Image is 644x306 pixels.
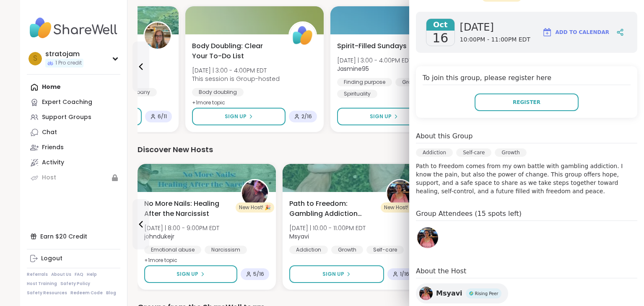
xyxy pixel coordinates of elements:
h4: To join this group, please register here [423,73,631,85]
h4: About this Group [416,131,473,141]
img: Jill_B_Gratitude [145,23,171,49]
span: s [33,53,37,64]
b: Jasmine95 [337,65,369,73]
div: Logout [41,254,62,263]
button: Sign Up [289,265,384,283]
div: New Host! 🎉 [381,202,419,213]
div: Growth [395,78,427,86]
img: ShareWell Nav Logo [27,13,120,43]
a: MsyaviMsyaviRising PeerRising Peer [416,283,508,303]
img: ShareWell [290,23,316,49]
div: Growth [495,148,526,157]
span: Register [513,99,540,106]
span: [DATE] | 3:00 - 4:00PM EDT [192,66,280,75]
a: Redeem Code [70,290,103,296]
span: [DATE] | 3:00 - 4:00PM EDT [337,56,412,65]
a: About Us [51,272,71,277]
button: Sign Up [337,108,431,125]
button: Register [475,93,579,111]
a: Host Training [27,281,57,287]
span: No More Nails: Healing After the Narcissist [144,199,231,219]
span: Add to Calendar [556,29,609,36]
b: johndukejr [144,232,174,241]
div: Growth [331,246,363,254]
a: Logout [27,251,120,266]
img: Msyavi [387,180,413,206]
div: Finding purpose [337,78,392,86]
img: Msyavi [417,227,438,248]
div: Host [42,174,56,182]
a: Activity [27,155,120,170]
span: 1 / 16 [400,271,409,277]
div: Activity [42,158,64,167]
span: [DATE] [460,21,530,34]
span: 5 / 16 [253,271,264,277]
a: Safety Policy [60,281,90,287]
span: Oct [426,19,454,31]
a: Host [27,170,120,185]
div: Addiction [416,148,453,157]
div: Spirituality [337,90,377,98]
a: Support Groups [27,110,120,125]
div: Addiction [289,246,328,254]
div: Self-care [456,148,491,157]
a: Safety Resources [27,290,67,296]
a: Msyavi [416,226,439,249]
span: Sign Up [370,113,392,120]
a: Expert Coaching [27,95,120,110]
span: 6 / 11 [158,113,167,120]
button: Sign Up [192,108,286,125]
span: 10:00PM - 11:00PM EDT [460,36,530,44]
img: johndukejr [242,180,268,206]
div: Discover New Hosts [138,144,614,156]
a: Help [87,272,97,277]
img: ShareWell Logomark [542,27,552,37]
div: Narcissism [205,246,247,254]
div: Friends [42,143,64,152]
span: This session is Group-hosted [192,75,280,83]
button: Sign Up [144,265,237,283]
div: Earn $20 Credit [27,229,120,244]
span: Body Doubling: Clear Your To-Do List [192,41,279,61]
span: 16 [432,31,448,46]
div: stratojam [45,49,83,59]
p: Path to Freedom comes from my own battle with gambling addiction. I know the pain, but also the p... [416,162,637,195]
span: Sign Up [225,113,247,120]
span: [DATE] | 8:00 - 9:00PM EDT [144,224,219,232]
span: Msyavi [436,288,462,298]
img: Msyavi [419,287,433,300]
a: Referrals [27,272,48,277]
a: Blog [106,290,116,296]
h4: About the Host [416,266,637,278]
h4: Group Attendees (15 spots left) [416,209,637,221]
a: Chat [27,125,120,140]
span: 1 Pro credit [55,60,82,67]
div: Body doubling [192,88,244,96]
span: Sign Up [322,270,344,278]
img: Rising Peer [469,291,473,296]
span: Spirit-Filled Sundays [337,41,407,51]
div: Chat [42,128,57,137]
span: 2 / 16 [301,113,312,120]
b: Msyavi [289,232,309,241]
span: Sign Up [177,270,198,278]
div: Self-care [366,246,404,254]
a: Friends [27,140,120,155]
div: New Host! 🎉 [236,202,274,213]
div: Expert Coaching [42,98,92,106]
a: FAQ [75,272,83,277]
div: Emotional abuse [144,246,201,254]
div: Support Groups [42,113,91,122]
span: Path to Freedom: Gambling Addiction support group [289,199,377,219]
span: Rising Peer [475,290,499,297]
button: Add to Calendar [538,22,613,42]
span: [DATE] | 10:00 - 11:00PM EDT [289,224,366,232]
